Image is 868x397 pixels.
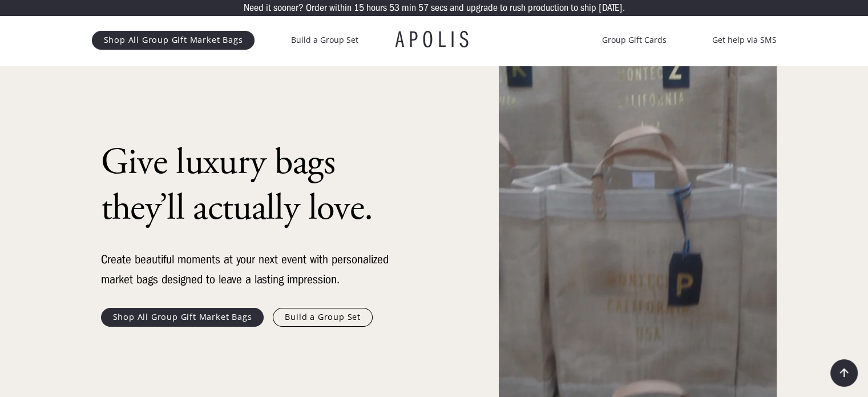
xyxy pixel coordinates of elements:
p: hours [366,3,387,13]
a: Build a Group Set [291,33,358,47]
h1: Give luxury bags they’ll actually love. [101,140,398,231]
p: 57 [418,3,429,13]
p: 53 [389,3,399,13]
a: Get help via SMS [712,33,777,47]
a: APOLIS [395,29,473,51]
p: min [402,3,416,13]
p: secs [431,3,447,13]
a: Shop All Group Gift Market Bags [101,308,264,326]
a: Shop All Group Gift Market Bags [92,31,255,49]
div: Create beautiful moments at your next event with personalized market bags designed to leave a las... [101,250,398,290]
p: 15 [354,3,364,13]
p: Need it sooner? Order within [244,3,352,13]
a: Build a Group Set [273,308,373,326]
p: and upgrade to rush production to ship [DATE]. [450,3,625,13]
a: Group Gift Cards [602,33,667,47]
